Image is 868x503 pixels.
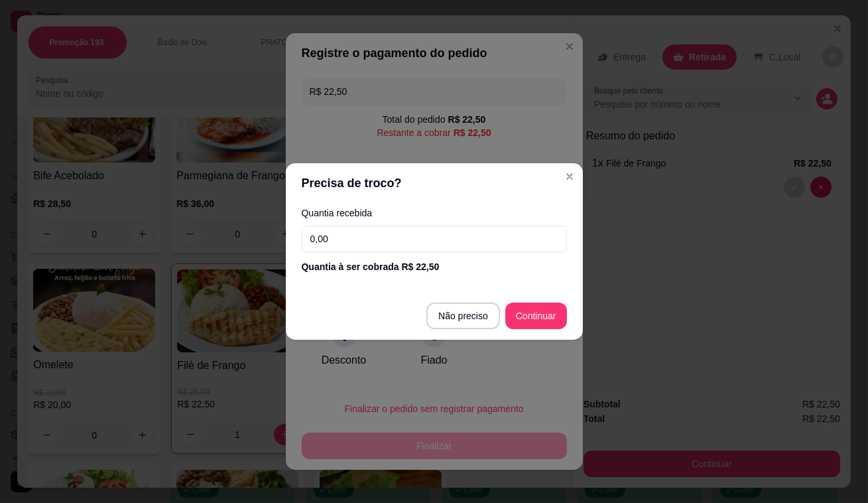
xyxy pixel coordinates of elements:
[559,166,580,187] button: Close
[302,208,567,218] label: Quantia recebida
[286,163,583,203] header: Precisa de troco?
[426,303,500,329] button: Não preciso
[302,260,567,273] div: Quantia à ser cobrada R$ 22,50
[505,303,567,329] button: Continuar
